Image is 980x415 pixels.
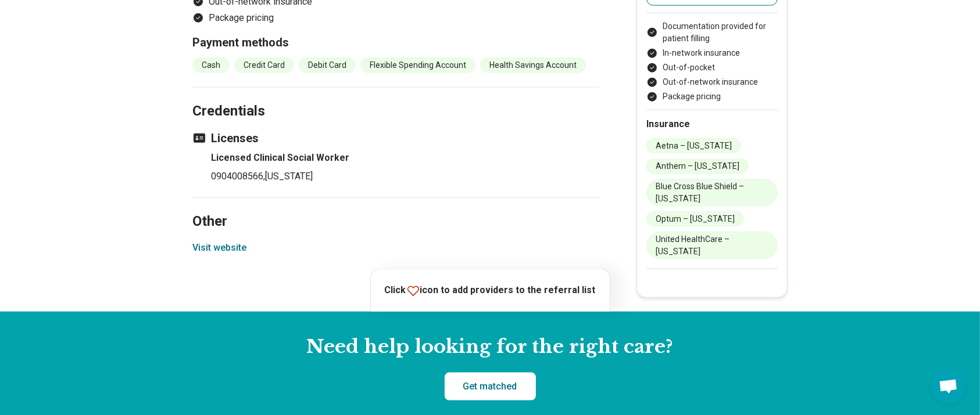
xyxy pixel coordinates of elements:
[646,232,778,259] li: United HealthCare – [US_STATE]
[192,74,599,121] h2: Credentials
[263,171,313,182] span: , [US_STATE]
[646,179,778,207] li: Blue Cross Blue Shield – [US_STATE]
[646,117,778,131] h2: Insurance
[646,20,778,45] li: Documentation provided for patient filling
[646,20,778,103] ul: Payment options
[192,57,230,73] li: Cash
[646,138,741,154] li: Aetna – [US_STATE]
[192,34,599,50] h3: Payment methods
[211,151,599,165] h4: Licensed Clinical Social Worker
[931,369,966,403] div: Open chat
[192,184,599,232] h2: Other
[234,57,294,73] li: Credit Card
[192,130,599,146] h3: Licenses
[646,62,778,74] li: Out-of-pocket
[646,91,778,103] li: Package pricing
[646,76,778,88] li: Out-of-network insurance
[385,283,596,298] p: Click icon to add providers to the referral list
[646,211,744,227] li: Optum – [US_STATE]
[646,158,749,174] li: Anthem – [US_STATE]
[9,335,971,359] h2: Need help looking for the right care?
[192,241,246,255] button: Visit website
[192,11,599,25] li: Package pricing
[445,373,536,400] a: Get matched
[360,57,475,73] li: Flexible Spending Account
[299,57,356,73] li: Debit Card
[211,169,599,183] p: 0904008566
[646,47,778,59] li: In-network insurance
[480,57,586,73] li: Health Savings Account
